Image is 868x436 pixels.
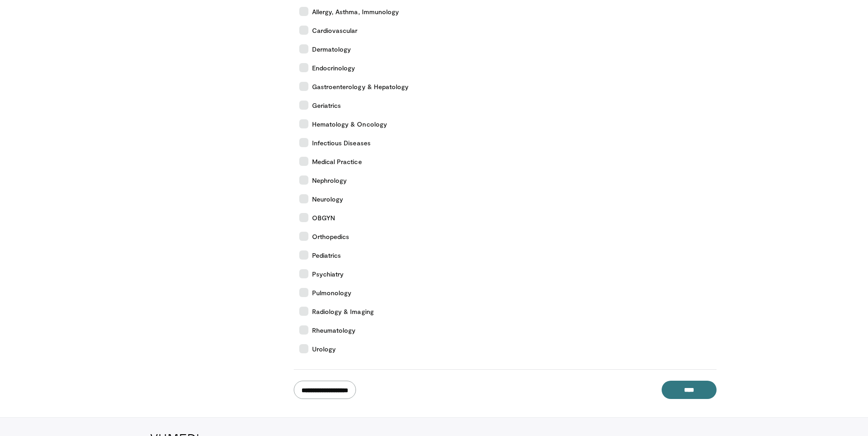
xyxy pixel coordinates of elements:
[312,344,336,354] span: Urology
[312,325,356,335] span: Rheumatology
[312,269,344,279] span: Psychiatry
[312,157,362,166] span: Medical Practice
[312,7,399,16] span: Allergy, Asthma, Immunology
[312,232,350,241] span: Orthopedics
[312,63,356,73] span: Endocrinology
[312,44,351,54] span: Dermatology
[312,138,371,148] span: Infectious Diseases
[312,119,387,129] span: Hematology & Oncology
[312,194,344,204] span: Neurology
[312,213,335,223] span: OBGYN
[312,82,409,91] span: Gastroenterology & Hepatology
[312,307,374,316] span: Radiology & Imaging
[312,101,341,110] span: Geriatrics
[312,288,352,298] span: Pulmonology
[312,175,347,185] span: Nephrology
[312,26,358,35] span: Cardiovascular
[312,250,341,260] span: Pediatrics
